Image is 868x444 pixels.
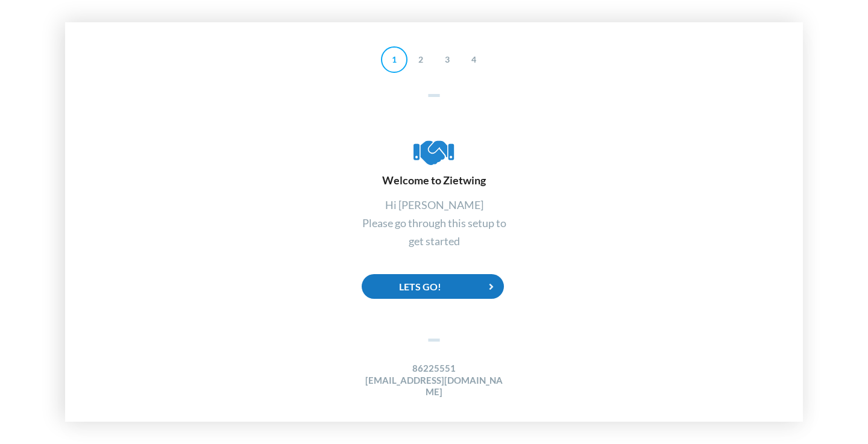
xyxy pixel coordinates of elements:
div: 1 [381,46,407,73]
h4: [EMAIL_ADDRESS][DOMAIN_NAME] [362,375,506,398]
div: 2 [407,46,434,73]
div: 3 [434,46,461,73]
h4: 86225551 [362,363,506,374]
div: Lets Go! [362,274,504,299]
div: Welcome to Zietwing [362,137,506,187]
div: 4 [461,46,487,73]
div: Hi [PERSON_NAME] Please go through this setup to get started [362,196,506,250]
